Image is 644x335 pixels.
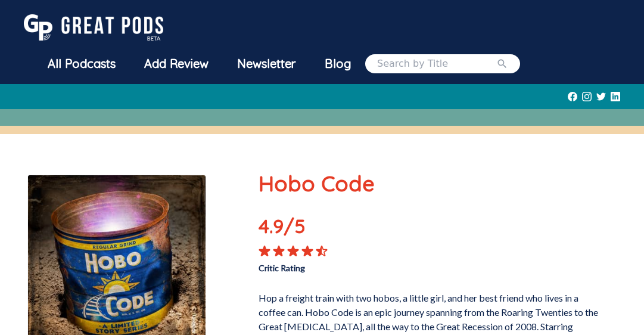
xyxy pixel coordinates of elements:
[377,57,496,71] input: Search by Title
[259,212,328,245] p: 4.9 /5
[223,48,310,79] a: Newsletter
[259,257,432,274] p: Critic Rating
[310,48,365,79] a: Blog
[259,167,606,200] p: Hobo Code
[130,48,223,79] a: Add Review
[33,48,130,79] a: All Podcasts
[24,14,163,41] img: GreatPods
